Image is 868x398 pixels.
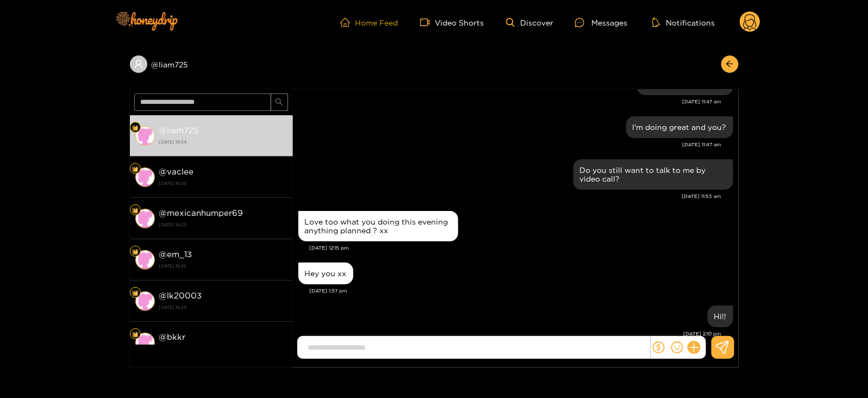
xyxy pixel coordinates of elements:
div: Love too what you doing this evening anything planned ? xx [305,217,452,235]
img: Fan Level [132,331,139,338]
img: Fan Level [132,290,139,296]
span: user [134,59,143,69]
img: Fan Level [132,207,139,214]
div: Aug. 24, 11:47 am [626,116,733,138]
span: home [340,17,355,27]
div: Aug. 24, 11:53 am [573,159,733,190]
strong: [DATE] 16:54 [159,137,288,147]
div: [DATE] 11:47 am [298,98,722,105]
strong: [DATE] 16:24 [159,344,288,353]
div: [DATE] 11:53 am [298,192,722,200]
div: [DATE] 11:47 am [298,141,722,148]
div: Aug. 24, 12:15 pm [298,211,458,241]
strong: @ em_13 [159,250,192,259]
div: [DATE] 12:15 pm [310,244,733,252]
img: conversation [135,126,155,146]
strong: [DATE] 16:25 [159,261,288,271]
a: Video Shorts [420,17,484,27]
strong: @ liam725 [159,126,199,135]
a: Home Feed [340,17,398,27]
strong: @ vaclee [159,167,194,176]
span: search [275,98,283,107]
div: Hey you xx [305,269,347,278]
button: dollar [651,339,667,356]
div: Aug. 24, 2:10 pm [708,306,733,327]
div: [DATE] 1:57 pm [310,287,733,295]
span: smile [671,341,683,353]
button: arrow-left [721,55,739,73]
div: @liam725 [130,55,293,73]
div: Messages [575,16,627,29]
span: dollar [653,341,665,353]
div: Hi!! [714,312,727,321]
img: conversation [135,167,155,187]
img: conversation [135,250,155,270]
div: Aug. 24, 1:57 pm [298,263,353,284]
div: I'm doing great and you? [633,123,727,132]
img: Fan Level [132,166,139,172]
img: conversation [135,209,155,228]
strong: [DATE] 16:25 [159,220,288,229]
strong: @ bkkr [159,332,186,341]
img: conversation [135,291,155,311]
img: conversation [135,333,155,352]
div: Do you still want to talk to me by video call? [580,166,727,183]
span: arrow-left [726,60,734,69]
a: Discover [506,18,553,27]
button: search [271,94,288,111]
img: Fan Level [132,125,139,131]
img: Fan Level [132,248,139,255]
div: [DATE] 2:10 pm [298,330,722,338]
strong: [DATE] 16:24 [159,302,288,312]
span: video-camera [420,17,435,27]
strong: @ mexicanhumper69 [159,208,243,217]
strong: [DATE] 16:26 [159,178,288,188]
button: Notifications [649,17,718,28]
strong: @ lk20003 [159,291,202,300]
